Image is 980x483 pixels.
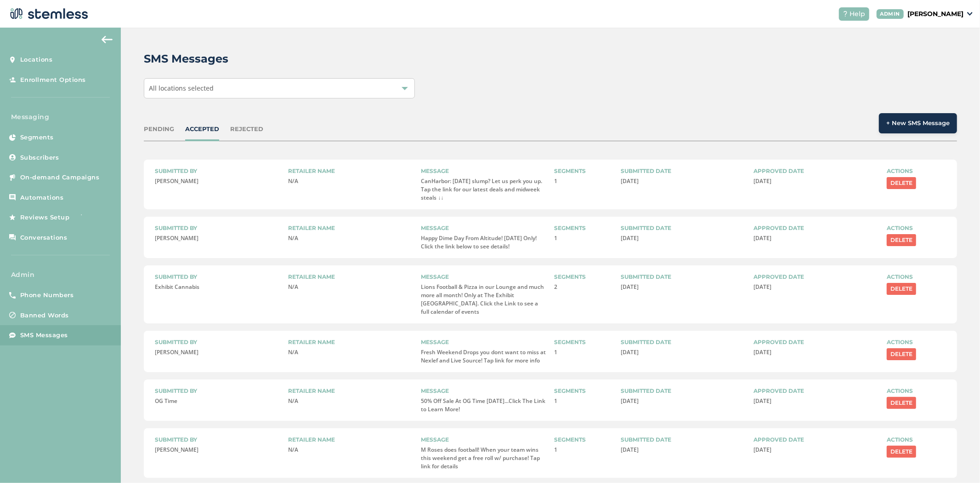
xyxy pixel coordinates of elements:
label: Approved date [754,436,880,444]
label: Segments [554,387,613,395]
label: Submitted date [621,273,747,281]
p: 50% Off Sale At OG Time [DATE]...Click The Link to Learn More! [421,397,547,414]
p: [DATE] [621,283,747,291]
label: Submitted date [621,436,747,444]
label: Submitted by [155,387,281,395]
label: Retailer name [288,224,414,232]
p: [PERSON_NAME] [155,177,281,185]
label: Submitted date [621,387,747,395]
p: N/A [288,283,414,291]
p: [DATE] [754,397,880,405]
span: Phone Numbers [20,291,74,300]
p: N/A [288,446,414,454]
p: 2 [554,283,613,291]
p: [PERSON_NAME] [155,348,281,356]
div: ADMIN [877,9,904,19]
label: Approved date [754,338,880,346]
p: [DATE] [621,234,747,242]
button: Delete [887,446,916,458]
label: Actions [887,273,946,281]
p: [DATE] [621,397,747,405]
p: [DATE] [754,177,880,185]
label: Approved date [754,224,880,232]
p: [DATE] [754,283,880,291]
span: + New SMS Message [886,119,950,128]
span: Locations [20,55,53,64]
p: M Roses does football! When your team wins this weekend get a free roll w/ purchase! Tap link for... [421,446,547,471]
label: Submitted date [621,167,747,175]
p: N/A [288,348,414,356]
button: Delete [887,177,916,189]
label: Submitted date [621,338,747,346]
p: CanHarbor: [DATE] slump? Let us perk you up. Tap the link for our latest deals and midweek steals ↓↓ [421,177,547,202]
label: Approved date [754,167,880,175]
span: Banned Words [20,311,69,320]
p: [DATE] [621,177,747,185]
p: [PERSON_NAME] [907,9,963,19]
div: REJECTED [230,125,263,134]
label: Actions [887,387,946,395]
label: Message [421,273,547,281]
label: Message [421,167,547,175]
label: Message [421,436,547,444]
span: Segments [20,133,54,142]
p: 1 [554,177,613,185]
label: Submitted by [155,224,281,232]
p: [DATE] [621,446,747,454]
p: [PERSON_NAME] [155,234,281,242]
label: Segments [554,167,613,175]
p: Happy Dime Day From Altitude! [DATE] Only! Click the link below to see details! [421,234,547,251]
img: icon-arrow-back-accent-c549486e.svg [102,36,113,43]
p: [DATE] [621,348,747,356]
label: Approved date [754,273,880,281]
label: Submitted by [155,167,281,175]
p: 1 [554,397,613,405]
label: Segments [554,224,613,232]
span: SMS Messages [20,331,68,340]
img: icon-help-white-03924b79.svg [843,11,848,17]
p: [DATE] [754,234,880,242]
p: Exhibit Cannabis [155,283,281,291]
label: Message [421,338,547,346]
div: PENDING [144,125,174,134]
label: Retailer name [288,338,414,346]
p: Lions Football & Pizza in our Lounge and much more all month! Only at The Exhibit [GEOGRAPHIC_DAT... [421,283,547,316]
p: [DATE] [754,348,880,356]
span: Automations [20,193,64,202]
label: Submitted by [155,338,281,346]
label: Approved date [754,387,880,395]
iframe: Chat Widget [934,439,980,483]
label: Retailer name [288,387,414,395]
button: Delete [887,234,916,246]
p: OG Time [155,397,281,405]
img: logo-dark-0685b13c.svg [7,5,88,23]
label: Actions [887,338,946,346]
label: Submitted by [155,436,281,444]
label: Actions [887,436,946,444]
label: Submitted date [621,224,747,232]
span: Help [850,9,866,19]
span: On-demand Campaigns [20,173,100,182]
p: Fresh Weekend Drops you dont want to miss at Nexlef and Live Source! Tap link for more info [421,348,547,365]
label: Message [421,224,547,232]
button: Delete [887,283,916,295]
label: Retailer name [288,167,414,175]
p: 1 [554,446,613,454]
p: N/A [288,177,414,185]
label: Segments [554,273,613,281]
p: N/A [288,234,414,242]
p: [PERSON_NAME] [155,446,281,454]
p: [DATE] [754,446,880,454]
p: 1 [554,348,613,356]
span: All locations selected [149,84,214,92]
button: Delete [887,348,916,360]
div: ACCEPTED [185,125,219,134]
label: Segments [554,436,613,444]
label: Submitted by [155,273,281,281]
button: Delete [887,397,916,409]
p: 1 [554,234,613,242]
h2: SMS Messages [144,51,228,67]
label: Message [421,387,547,395]
span: Reviews Setup [20,213,70,222]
